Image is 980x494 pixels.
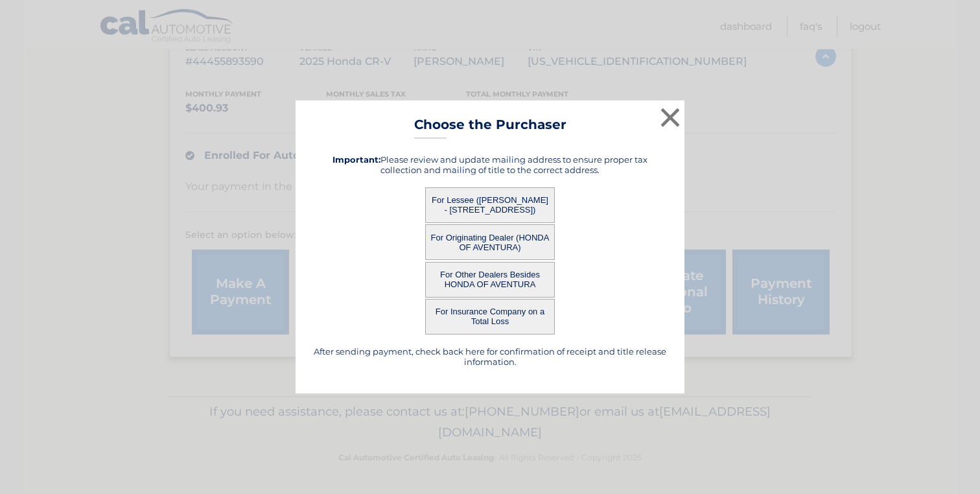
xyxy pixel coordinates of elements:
strong: Important: [332,154,380,165]
h5: Please review and update mailing address to ensure proper tax collection and mailing of title to ... [312,154,668,175]
h3: Choose the Purchaser [414,117,566,139]
h5: After sending payment, check back here for confirmation of receipt and title release information. [312,346,668,367]
button: For Insurance Company on a Total Loss [425,299,555,335]
button: For Other Dealers Besides HONDA OF AVENTURA [425,262,555,298]
button: × [657,104,683,130]
button: For Lessee ([PERSON_NAME] - [STREET_ADDRESS]) [425,187,555,223]
button: For Originating Dealer (HONDA OF AVENTURA) [425,224,555,260]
